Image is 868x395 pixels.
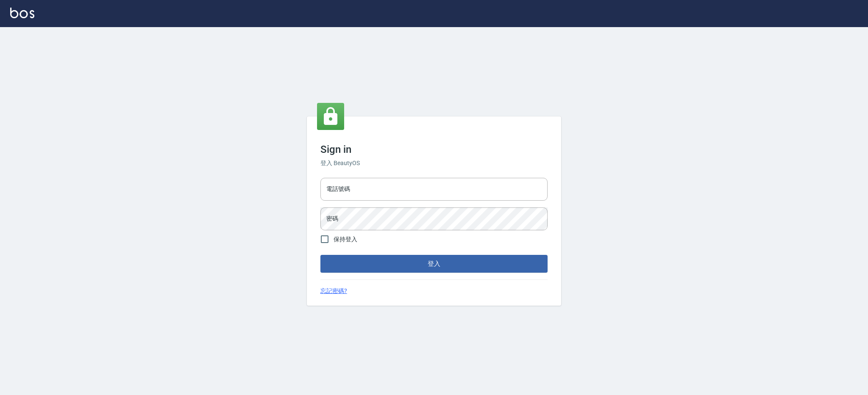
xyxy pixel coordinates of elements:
[334,235,357,244] span: 保持登入
[10,8,34,18] img: Logo
[320,144,548,155] h3: Sign in
[320,287,347,296] a: 忘記密碼?
[320,255,548,273] button: 登入
[320,159,548,168] h6: 登入 BeautyOS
